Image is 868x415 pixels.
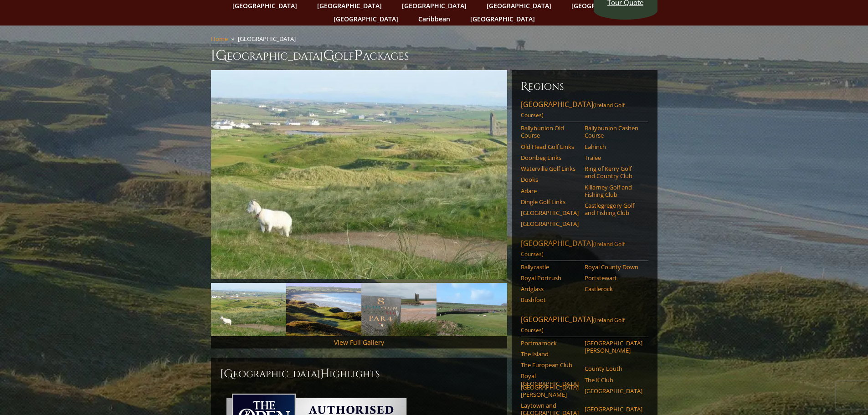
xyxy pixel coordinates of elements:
a: Old Head Golf Links [521,143,579,150]
a: Ballybunion Old Course [521,124,579,139]
a: Dingle Golf Links [521,198,579,205]
a: The European Club [521,361,579,369]
a: Tralee [585,154,642,161]
a: Killarney Golf and Fishing Club [585,184,642,199]
a: Waterville Golf Links [521,165,579,172]
a: [GEOGRAPHIC_DATA][PERSON_NAME] [585,339,642,354]
a: Castlerock [585,285,642,292]
a: Royal Portrush [521,274,579,282]
a: The Island [521,350,579,358]
a: Ballycastle [521,263,579,271]
a: Royal County Down [585,263,642,271]
a: Ardglass [521,285,579,292]
a: Royal [GEOGRAPHIC_DATA] [521,372,579,387]
a: The K Club [585,376,642,384]
span: P [354,46,363,65]
a: [GEOGRAPHIC_DATA] [329,12,403,26]
h1: [GEOGRAPHIC_DATA] olf ackages [211,46,657,65]
a: [GEOGRAPHIC_DATA] [585,405,642,413]
a: Caribbean [414,12,455,26]
span: (Ireland Golf Courses) [521,101,625,119]
h6: Regions [521,79,648,94]
a: [GEOGRAPHIC_DATA](Ireland Golf Courses) [521,314,648,337]
li: [GEOGRAPHIC_DATA] [238,35,299,43]
a: [GEOGRAPHIC_DATA](Ireland Golf Courses) [521,238,648,261]
a: View Full Gallery [334,338,384,347]
span: (Ireland Golf Courses) [521,316,625,334]
a: Ring of Kerry Golf and Country Club [585,165,642,180]
a: County Louth [585,365,642,372]
a: [GEOGRAPHIC_DATA] [466,12,539,26]
a: [GEOGRAPHIC_DATA] [521,209,579,216]
a: Portstewart [585,274,642,282]
a: [GEOGRAPHIC_DATA][PERSON_NAME] [521,384,579,399]
a: Ballybunion Cashen Course [585,124,642,139]
span: (Ireland Golf Courses) [521,240,625,258]
a: Portmarnock [521,339,579,347]
span: G [323,46,334,65]
span: H [320,367,329,381]
a: Doonbeg Links [521,154,579,161]
a: Castlegregory Golf and Fishing Club [585,202,642,217]
a: [GEOGRAPHIC_DATA] [585,387,642,395]
a: [GEOGRAPHIC_DATA] [521,220,579,227]
a: Lahinch [585,143,642,150]
a: Home [211,35,228,43]
a: [GEOGRAPHIC_DATA](Ireland Golf Courses) [521,99,648,122]
a: Dooks [521,176,579,183]
h2: [GEOGRAPHIC_DATA] ighlights [220,367,498,381]
a: Bushfoot [521,296,579,303]
a: Adare [521,187,579,195]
